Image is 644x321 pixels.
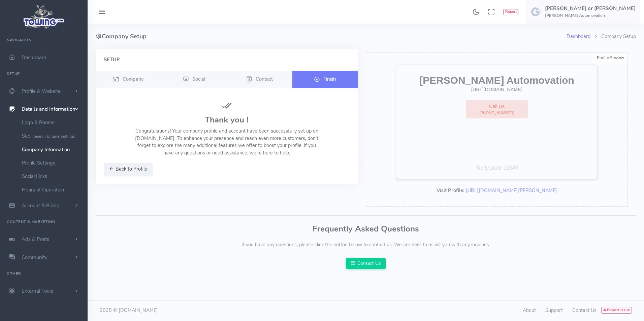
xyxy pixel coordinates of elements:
span: Ads & Posts [22,236,49,243]
p: Congratulations! Your company profile and account have been successfully set up on [DOMAIN_NAME].... [134,128,319,156]
span: [PHONE_NUMBER] [479,110,514,116]
a: Hours of Operation [17,183,88,197]
div: , [403,164,591,172]
h6: [PERSON_NAME] Automovation [545,13,636,18]
a: Logo & Banner [17,116,88,129]
a: Dashboard [567,33,590,40]
button: Report Issue [601,307,632,314]
a: Seo -Search Engine Settings [17,129,88,143]
p: If you have any questions, please click the button below to contact us. We are here to assist you... [96,241,636,249]
span: Community [22,254,47,261]
li: Company Setup [590,33,636,40]
a: Call Us[PHONE_NUMBER] [466,100,528,119]
i: 12345 [503,165,518,171]
span: Social [192,75,205,82]
a: [URL][DOMAIN_NAME][PERSON_NAME] [466,187,557,194]
a: About [523,307,536,314]
button: Back to Profile [104,163,153,176]
a: Contact Us [346,258,386,269]
h4: Setup [104,57,350,63]
a: Contact Us [572,307,597,314]
i: city [481,165,489,171]
h2: [PERSON_NAME] Automovation [403,75,591,86]
span: Profile & Website [22,88,61,95]
span: Dashboard [22,54,46,61]
span: Finish [323,75,336,82]
button: Report [503,9,518,15]
span: Account & Billing [22,202,60,209]
h3: Frequently Asked Questions [96,224,636,233]
b: Visit Profile: [437,187,464,194]
a: Profile Settings [17,156,88,170]
h4: Company Setup [96,24,567,49]
h5: [PERSON_NAME] or [PERSON_NAME] [545,6,636,11]
h3: Thank you ! [104,115,350,124]
div: Profile Preview [593,53,627,62]
span: Details and Information [22,106,75,113]
img: user-image [531,6,542,17]
span: Contact [256,75,273,82]
span: External Tools [22,288,53,294]
a: Company Information [17,143,88,156]
img: logo [21,2,67,31]
div: [URL][DOMAIN_NAME] [403,86,591,94]
small: Search Engine Settings [34,134,75,139]
div: 2025 © [DOMAIN_NAME] [96,307,366,314]
a: Support [545,307,563,314]
a: Social Links [17,170,88,183]
span: Company [123,75,143,82]
i: state [490,165,502,171]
